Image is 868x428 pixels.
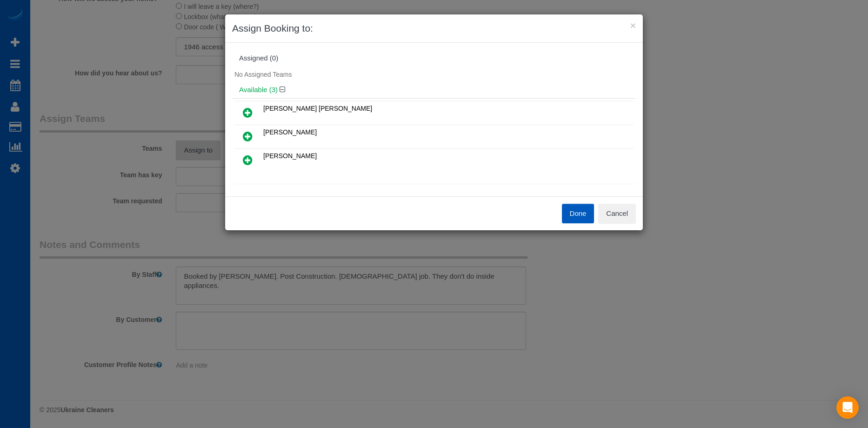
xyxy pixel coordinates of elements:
div: Assigned (0) [239,54,629,62]
span: No Assigned Teams [234,71,292,78]
span: [PERSON_NAME] [263,152,317,160]
button: Done [562,204,594,223]
span: [PERSON_NAME] [263,128,317,136]
h3: Assign Booking to: [232,21,636,35]
button: Cancel [598,204,636,223]
button: × [630,20,636,30]
div: Open Intercom Messenger [836,396,859,419]
h4: Available (3) [239,86,629,94]
span: [PERSON_NAME] [PERSON_NAME] [263,105,372,112]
